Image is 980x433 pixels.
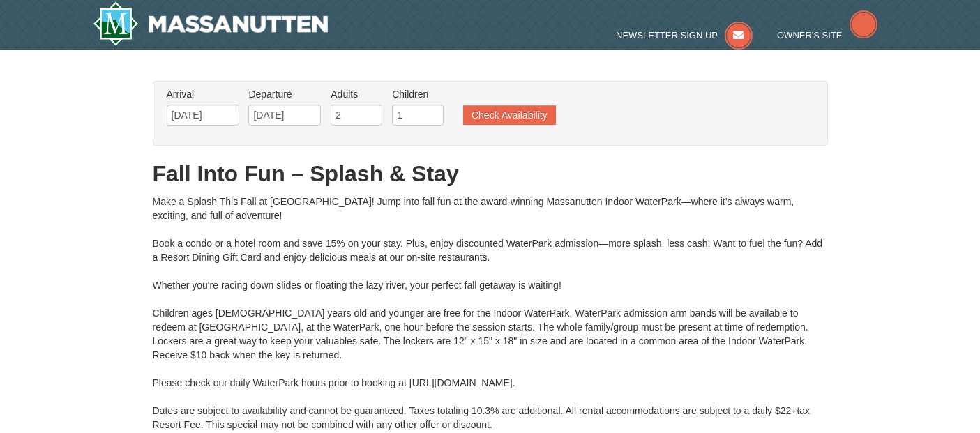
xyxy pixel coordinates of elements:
a: Massanutten Resort [93,1,329,46]
a: Owner's Site [777,30,877,40]
span: Owner's Site [777,30,843,40]
a: Newsletter Sign Up [616,30,753,40]
label: Arrival [167,87,239,101]
span: Newsletter Sign Up [616,30,718,40]
label: Departure [248,87,321,101]
button: Check Availability [463,105,556,125]
h1: Fall Into Fun – Splash & Stay [153,160,828,188]
img: Massanutten Resort Logo [93,1,329,46]
label: Adults [331,87,382,101]
label: Children [392,87,444,101]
